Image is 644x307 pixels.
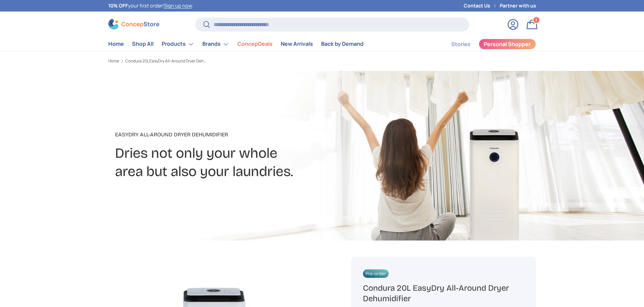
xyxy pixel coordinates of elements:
summary: Products [158,37,198,51]
a: ConcepDeals [237,37,273,51]
nav: Secondary [435,37,536,51]
span: 1 [535,17,537,22]
a: Products [162,37,194,51]
h2: Dries not only your whole area but also your laundries. [115,144,376,181]
a: Condura 20L EasyDry All-Around Dryer Dehumidifier [125,59,207,63]
img: ConcepStore [108,19,159,30]
span: Personal Shopper [484,41,531,47]
strong: 10% OFF [108,2,128,9]
a: Partner with us [500,2,536,9]
summary: Brands [198,37,233,51]
a: Shop All [132,37,153,51]
a: Stories [451,38,471,51]
p: EasyDry All-Around Dryer Dehumidifier [115,131,376,139]
a: Sign up now [164,2,192,9]
h1: Condura 20L EasyDry All-Around Dryer Dehumidifier [363,283,524,304]
a: Home [108,37,124,51]
span: Pre-order [363,269,389,278]
a: New Arrivals [281,37,313,51]
a: Personal Shopper [479,39,536,50]
a: Back by Demand [321,37,364,51]
a: Brands [202,37,229,51]
p: your first order! . [108,2,193,9]
nav: Primary [108,37,364,51]
a: Contact Us [464,2,500,9]
a: Home [108,59,119,63]
nav: Breadcrumbs [108,58,335,64]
